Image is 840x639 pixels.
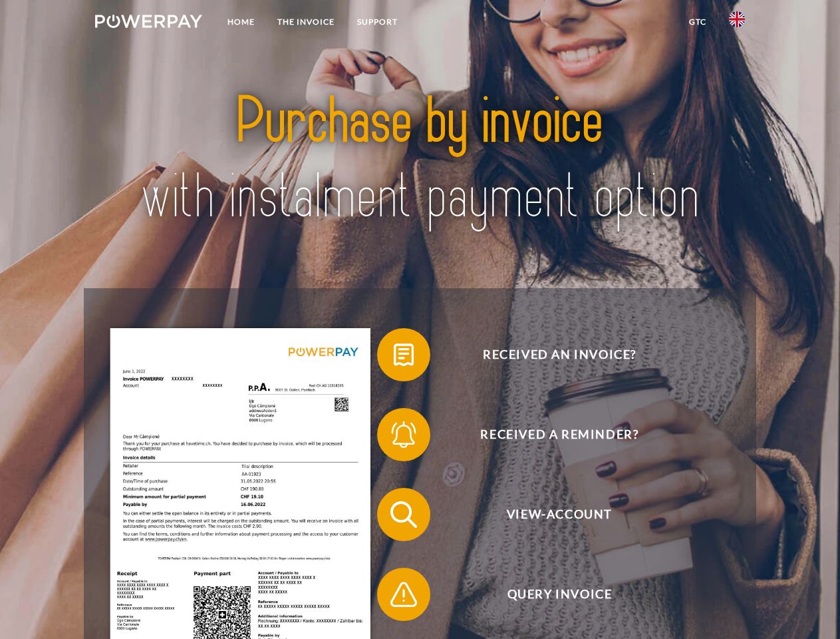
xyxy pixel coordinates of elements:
img: logo-powerpay-white.svg [95,15,202,28]
a: Home [216,10,266,34]
img: qb_warning.svg [387,578,420,611]
span: Query Invoice [396,568,722,621]
img: en [729,11,745,27]
button: Received an invoice? [377,328,723,381]
span: Received a reminder? [396,408,722,461]
button: View-Account [377,488,723,541]
a: THE INVOICE [266,10,346,34]
button: Received a reminder? [377,408,723,461]
img: qb_search.svg [387,498,420,531]
a: Support [346,10,409,34]
img: title-powerpay_en.svg [127,64,713,255]
img: qb_bill.svg [387,338,420,371]
img: qb_bell.svg [387,418,420,451]
a: GTC [678,10,718,34]
button: Query Invoice [377,568,723,621]
span: Received an invoice? [396,328,722,381]
span: View-Account [396,488,722,541]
